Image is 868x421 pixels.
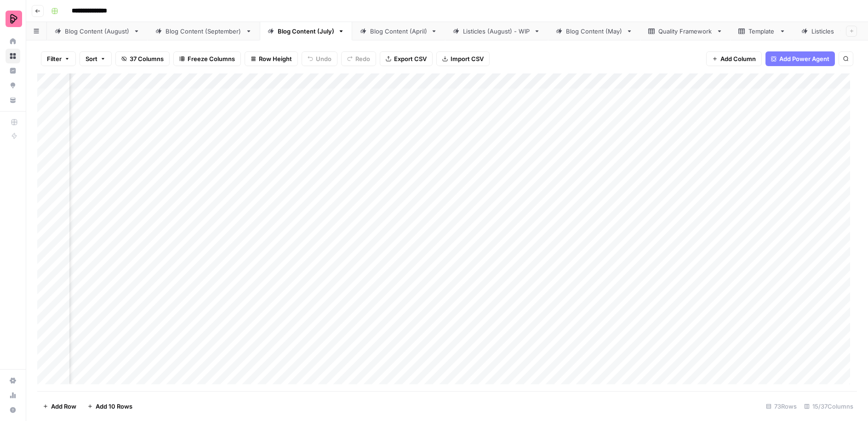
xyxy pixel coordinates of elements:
[720,54,756,63] span: Add Column
[316,54,331,63] span: Undo
[37,399,82,414] button: Add Row
[65,27,130,36] div: Blog Content (August)
[436,51,490,66] button: Import CSV
[6,11,22,27] img: Preply Logo
[245,51,298,66] button: Row Height
[6,63,20,78] a: Insights
[6,93,20,107] a: Your Data
[463,27,530,36] div: Listicles (August) - WIP
[41,51,76,66] button: Filter
[811,27,835,36] div: Listicles
[188,54,235,63] span: Freeze Columns
[394,54,427,63] span: Export CSV
[794,22,853,40] a: Listicles
[765,51,835,66] button: Add Power Agent
[706,51,762,66] button: Add Column
[355,54,370,63] span: Redo
[130,54,164,63] span: 37 Columns
[259,54,292,63] span: Row Height
[762,399,800,414] div: 73 Rows
[96,402,132,411] span: Add 10 Rows
[80,51,112,66] button: Sort
[6,373,20,388] a: Settings
[115,51,170,66] button: 37 Columns
[148,22,260,40] a: Blog Content (September)
[658,27,713,36] div: Quality Framework
[173,51,241,66] button: Freeze Columns
[779,54,829,63] span: Add Power Agent
[47,22,148,40] a: Blog Content (August)
[6,388,20,403] a: Usage
[352,22,445,40] a: Blog Content (April)
[51,402,76,411] span: Add Row
[6,34,20,49] a: Home
[260,22,352,40] a: Blog Content (July)
[82,399,138,414] button: Add 10 Rows
[166,27,242,36] div: Blog Content (September)
[370,27,427,36] div: Blog Content (April)
[278,27,334,36] div: Blog Content (July)
[6,403,20,417] button: Help + Support
[6,78,20,93] a: Opportunities
[640,22,731,40] a: Quality Framework
[302,51,337,66] button: Undo
[451,54,484,63] span: Import CSV
[800,399,857,414] div: 15/37 Columns
[548,22,640,40] a: Blog Content (May)
[6,7,20,30] button: Workspace: Preply
[6,49,20,63] a: Browse
[47,54,62,63] span: Filter
[748,27,776,36] div: Template
[445,22,548,40] a: Listicles (August) - WIP
[731,22,794,40] a: Template
[86,54,97,63] span: Sort
[380,51,433,66] button: Export CSV
[566,27,622,36] div: Blog Content (May)
[341,51,376,66] button: Redo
